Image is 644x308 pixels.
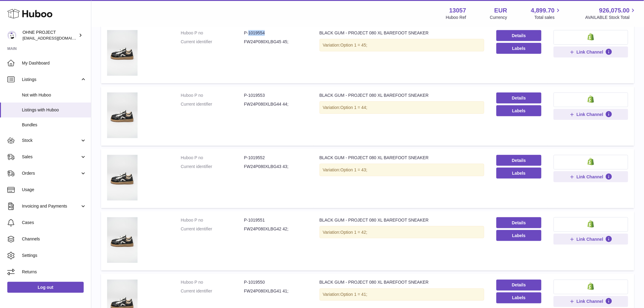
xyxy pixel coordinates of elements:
div: OHNE PROJECT [23,30,77,41]
button: Link Channel [554,109,628,120]
a: Details [496,30,542,41]
a: 4,899.70 Total sales [531,6,562,20]
span: Listings with Huboo [22,107,86,113]
span: Link Channel [577,236,604,242]
dt: Huboo P no [181,280,244,285]
span: Cases [22,220,86,226]
img: BLACK GUM - PROJECT 080 XL BAREFOOT SNEAKER [107,93,138,138]
img: shopify-small.png [588,33,594,40]
dd: P-1019554 [244,30,307,36]
span: Option 1 = 41; [341,292,367,297]
img: shopify-small.png [588,158,594,165]
span: Listings [22,77,80,82]
dt: Current identifier [181,226,244,232]
button: Link Channel [554,296,628,307]
div: BLACK GUM - PROJECT 080 XL BAREFOOT SNEAKER [320,280,484,285]
div: BLACK GUM - PROJECT 080 XL BAREFOOT SNEAKER [320,30,484,36]
img: internalAdmin-13057@internal.huboo.com [7,31,16,40]
dd: FW24P080XLBG41 41; [244,289,307,294]
span: My Dashboard [22,60,86,66]
span: Option 1 = 43; [341,167,367,172]
button: Labels [496,292,542,303]
span: Link Channel [577,49,604,55]
span: Link Channel [577,174,604,180]
dt: Huboo P no [181,217,244,223]
span: AVAILABLE Stock Total [585,15,637,20]
div: Variation: [320,289,484,301]
div: Currency [490,15,507,20]
span: Link Channel [577,112,604,117]
span: Option 1 = 42; [341,230,367,235]
img: shopify-small.png [588,96,594,103]
div: Variation: [320,39,484,51]
span: Returns [22,269,86,275]
dd: P-1019553 [244,93,307,98]
span: Link Channel [577,299,604,304]
strong: EUR [494,6,507,15]
dt: Huboo P no [181,93,244,98]
a: Details [496,280,542,291]
span: Bundles [22,122,86,128]
div: Variation: [320,164,484,176]
div: BLACK GUM - PROJECT 080 XL BAREFOOT SNEAKER [320,217,484,223]
span: [EMAIL_ADDRESS][DOMAIN_NAME] [23,36,89,40]
dt: Current identifier [181,289,244,294]
button: Link Channel [554,234,628,245]
dd: FW24P080XLBG45 45; [244,39,307,45]
dt: Current identifier [181,101,244,107]
span: Orders [22,170,80,176]
span: Total sales [534,15,562,20]
dd: P-1019550 [244,280,307,285]
a: Details [496,155,542,166]
span: Option 1 = 44; [341,105,367,110]
dd: FW24P080XLBG44 44; [244,101,307,107]
span: Stock [22,138,80,143]
span: Not with Huboo [22,92,86,98]
span: Invoicing and Payments [22,203,80,209]
img: shopify-small.png [588,283,594,290]
dd: P-1019552 [244,155,307,161]
button: Labels [496,43,542,54]
dt: Current identifier [181,164,244,170]
dt: Huboo P no [181,30,244,36]
div: BLACK GUM - PROJECT 080 XL BAREFOOT SNEAKER [320,93,484,98]
span: Settings [22,253,86,258]
span: Option 1 = 45; [341,43,367,47]
div: Huboo Ref [446,15,466,20]
a: 926,075.00 AVAILABLE Stock Total [585,6,637,20]
button: Labels [496,105,542,116]
span: 4,899.70 [531,6,555,15]
dt: Current identifier [181,39,244,45]
button: Link Channel [554,47,628,58]
img: BLACK GUM - PROJECT 080 XL BAREFOOT SNEAKER [107,30,138,76]
a: Log out [7,282,84,293]
div: Variation: [320,101,484,114]
span: Sales [22,154,80,160]
a: Details [496,217,542,228]
img: shopify-small.png [588,220,594,228]
dd: P-1019551 [244,217,307,223]
dd: FW24P080XLBG42 42; [244,226,307,232]
div: Variation: [320,226,484,239]
a: Details [496,93,542,103]
dd: FW24P080XLBG43 43; [244,164,307,170]
dt: Huboo P no [181,155,244,161]
button: Link Channel [554,171,628,182]
img: BLACK GUM - PROJECT 080 XL BAREFOOT SNEAKER [107,217,138,263]
img: BLACK GUM - PROJECT 080 XL BAREFOOT SNEAKER [107,155,138,201]
span: Channels [22,236,86,242]
strong: 13057 [449,6,466,15]
span: 926,075.00 [599,6,630,15]
button: Labels [496,230,542,241]
button: Labels [496,168,542,179]
div: BLACK GUM - PROJECT 080 XL BAREFOOT SNEAKER [320,155,484,161]
span: Usage [22,187,86,193]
